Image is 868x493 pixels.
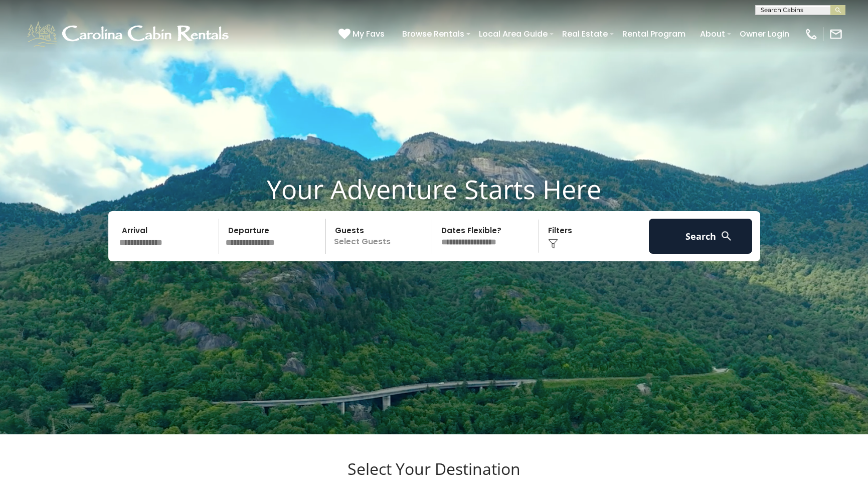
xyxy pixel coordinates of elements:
img: search-regular-white.png [720,230,733,242]
a: My Favs [338,28,387,41]
a: Browse Rentals [397,25,469,43]
img: mail-regular-white.png [829,27,843,41]
a: Rental Program [617,25,690,43]
h1: Your Adventure Starts Here [8,174,860,205]
span: My Favs [353,28,385,40]
a: Local Area Guide [474,25,553,43]
a: Real Estate [557,25,613,43]
button: Search [649,219,753,254]
a: About [695,25,730,43]
img: filter--v1.png [548,239,558,249]
p: Select Guests [329,219,432,254]
img: White-1-1-2.png [25,19,233,49]
a: Owner Login [735,25,794,43]
img: phone-regular-white.png [804,27,818,41]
